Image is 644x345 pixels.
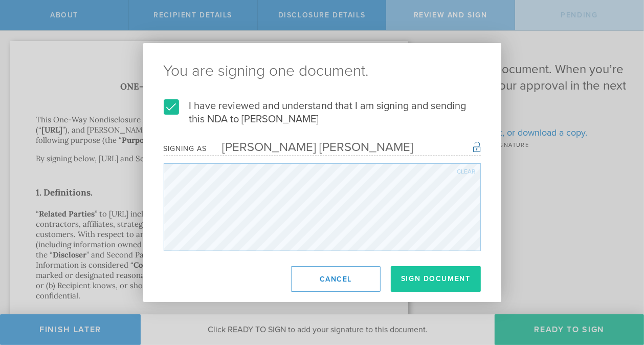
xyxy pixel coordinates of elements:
[391,266,481,292] button: Sign Document
[164,99,481,126] label: I have reviewed and understand that I am signing and sending this NDA to [PERSON_NAME]
[593,265,644,314] iframe: Chat Widget
[207,140,414,155] div: [PERSON_NAME] [PERSON_NAME]
[291,266,381,292] button: Cancel
[164,144,207,153] div: Signing as
[164,63,481,79] ng-pluralize: You are signing one document.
